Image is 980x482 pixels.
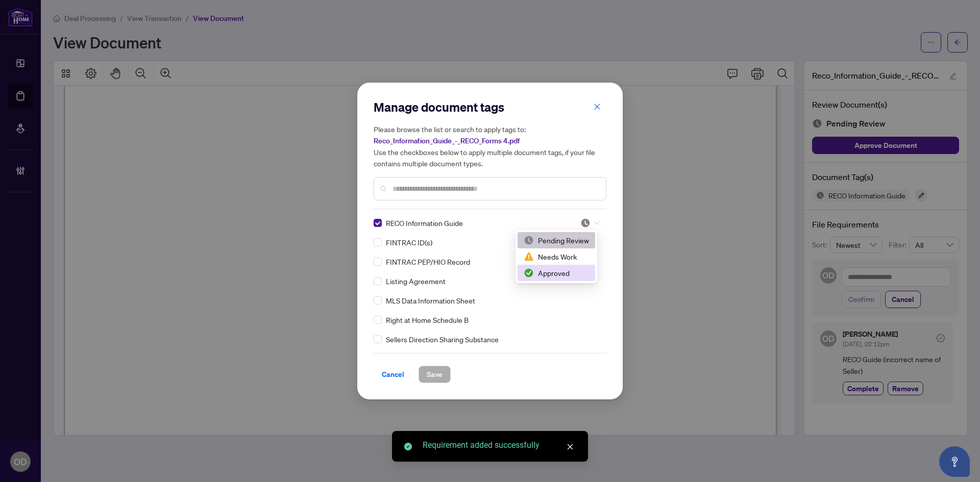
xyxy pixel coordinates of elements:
[524,267,589,278] div: Approved
[382,366,404,383] span: Cancel
[580,218,591,228] img: status
[524,251,589,262] div: Needs Work
[594,103,601,110] span: close
[386,256,470,267] span: FINTRAC PEP/HIO Record
[386,217,463,229] span: RECO Information Guide
[580,218,600,228] span: Pending Review
[518,265,595,281] div: Approved
[374,136,520,145] span: Reco_Information_Guide_-_RECO_Forms 4.pdf
[386,295,475,306] span: MLS Data Information Sheet
[404,443,412,450] span: check-circle
[524,235,534,245] img: status
[374,366,412,383] button: Cancel
[374,123,606,169] h5: Please browse the list or search to apply tags to: Use the checkboxes below to apply multiple doc...
[518,248,595,265] div: Needs Work
[518,232,595,248] div: Pending Review
[419,366,451,383] button: Save
[524,268,534,278] img: status
[374,99,606,115] h2: Manage document tags
[386,275,446,287] span: Listing Agreement
[567,443,574,450] span: close
[524,235,589,246] div: Pending Review
[423,439,576,451] div: Requirement added successfully
[386,237,432,248] span: FINTRAC ID(s)
[565,441,576,452] a: Close
[939,446,970,477] button: Open asap
[386,334,499,345] span: Sellers Direction Sharing Substance
[524,251,534,262] img: status
[386,314,469,325] span: Right at Home Schedule B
